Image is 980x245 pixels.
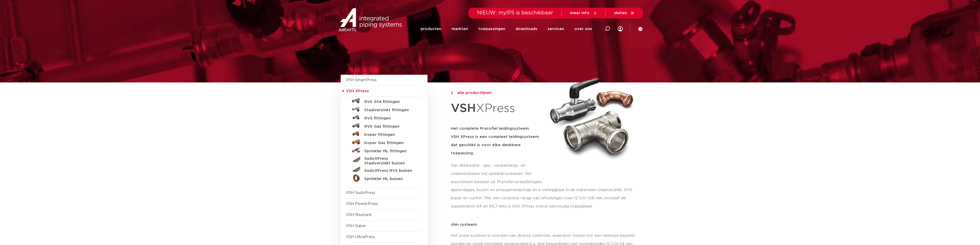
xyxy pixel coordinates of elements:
h1: XPress [451,99,544,118]
p: slim systeem [451,223,640,227]
h5: SudoXPress RVS buizen [364,168,415,173]
a: RVS fittingen [346,113,422,121]
a: downloads [516,19,537,39]
a: toepassingen [478,19,505,39]
a: VSH SmartPress [346,78,377,82]
a: VSH Shurjoint [346,213,372,217]
a: Koper fittingen [346,130,422,138]
a: markten [452,19,468,39]
a: over ons [574,19,592,39]
h5: Koper fittingen [364,133,415,137]
span: meer info [570,11,589,15]
h5: Staalverzinkt fittingen [364,108,415,112]
a: services [548,19,564,39]
a: RVS 304 fittingen [346,97,422,105]
a: VSH Super [346,224,366,228]
nav: Menu [421,19,592,39]
h5: SudoXPress Staalverzinkt buizen [364,156,415,166]
img: chevron-right.svg [451,91,453,95]
span: alle productlijnen [454,91,492,95]
a: Sprinkler ML fittingen [346,146,422,154]
p: appendages, buizen en pressgereedschap en is verkrijgbaar in de materialen staalverzinkt, RVS, ko... [451,186,640,211]
strong: VSH [451,102,476,114]
a: producten [421,19,441,39]
a: SudoXPress Staalverzinkt buizen [346,154,422,166]
a: VSH SudoPress [346,191,375,195]
a: VSH UltraPress [346,235,375,239]
h5: RVS Gas fittingen [364,124,415,129]
h5: Sprinkler ML fittingen [364,149,415,154]
a: RVS Gas fittingen [346,121,422,130]
a: Staalverzinkt fittingen [346,105,422,113]
a: Sprinkler ML buizen [346,174,422,182]
a: meer info [570,11,597,15]
span: NIEUW: myIPS is beschikbaar [477,10,553,15]
a: VSH PowerPress [346,202,378,206]
h5: Koper Gas fittingen [364,141,415,145]
p: Van drinkwater-, gas-, verwarmings- en solarinstallaties tot sprinklersystemen. Het assortiment b... [451,162,544,186]
span: VSH XPress [346,89,369,93]
a: sluiten [614,11,635,15]
a: Koper Gas fittingen [346,138,422,146]
h5: Sprinkler ML buizen [364,177,415,181]
a: SudoXPress RVS buizen [346,166,422,174]
h5: Het complete M-profiel leidingsysteem VSH XPress is een compleet leidingsysteem dat geschikt is v... [451,125,544,157]
span: sluiten [614,11,627,15]
h5: RVS 304 fittingen [364,100,415,104]
a: alle productlijnen [451,90,544,96]
h5: RVS fittingen [364,116,415,121]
